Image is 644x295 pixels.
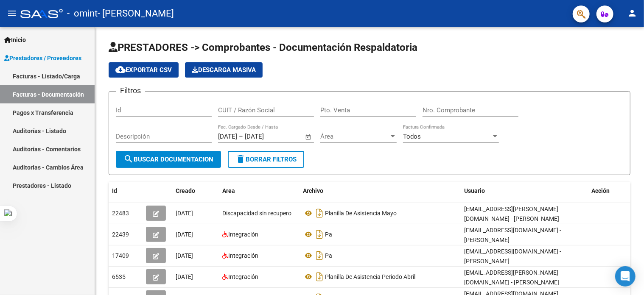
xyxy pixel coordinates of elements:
span: Buscar Documentacion [123,156,213,163]
button: Borrar Filtros [228,151,304,168]
span: Todos [403,133,421,140]
span: Planilla De Asistencia Periodo Abril [325,273,415,280]
mat-icon: search [123,154,134,164]
input: Fecha inicio [218,133,237,140]
span: Borrar Filtros [235,156,297,163]
span: [EMAIL_ADDRESS][DOMAIN_NAME] - [PERSON_NAME] [464,227,561,243]
span: [EMAIL_ADDRESS][DOMAIN_NAME] - [PERSON_NAME] [464,248,561,264]
span: [DATE] [176,231,193,238]
input: Fecha fin [245,133,286,140]
span: Area [222,187,235,194]
i: Descargar documento [314,270,325,284]
span: 22439 [112,231,129,238]
span: Exportar CSV [115,66,172,74]
span: - omint [67,4,98,23]
i: Descargar documento [314,228,325,241]
mat-icon: delete [235,154,246,164]
mat-icon: menu [7,8,17,18]
datatable-header-cell: Acción [588,182,630,200]
i: Descargar documento [314,206,325,220]
span: 22483 [112,210,129,217]
mat-icon: person [627,8,637,18]
span: Pa [325,252,332,259]
div: Open Intercom Messenger [615,266,636,287]
mat-icon: cloud_download [115,64,126,75]
span: [DATE] [176,273,193,280]
datatable-header-cell: Area [219,182,300,200]
span: Creado [176,187,195,194]
span: Integración [228,231,258,238]
span: Archivo [303,187,323,194]
span: [DATE] [176,252,193,259]
span: Pa [325,231,332,238]
span: 6535 [112,273,126,280]
button: Exportar CSV [109,62,179,78]
span: Prestadores / Proveedores [4,53,81,63]
span: Área [320,133,389,140]
span: Integración [228,252,258,259]
span: Integración [228,273,258,280]
span: – [239,133,243,140]
span: [DATE] [176,210,193,217]
span: - [PERSON_NAME] [98,4,174,23]
button: Descarga Masiva [185,62,263,78]
datatable-header-cell: Id [109,182,143,200]
datatable-header-cell: Archivo [300,182,461,200]
i: Descargar documento [314,249,325,262]
span: Id [112,187,117,194]
h3: Filtros [116,85,145,97]
span: Usuario [464,187,485,194]
button: Buscar Documentacion [116,151,221,168]
span: Descarga Masiva [192,66,256,74]
span: Acción [591,187,610,194]
span: [EMAIL_ADDRESS][PERSON_NAME][DOMAIN_NAME] - [PERSON_NAME] [464,206,559,222]
datatable-header-cell: Usuario [461,182,588,200]
app-download-masive: Descarga masiva de comprobantes (adjuntos) [185,62,263,78]
span: 17409 [112,252,129,259]
button: Open calendar [304,132,314,142]
datatable-header-cell: Creado [172,182,219,200]
span: Inicio [4,35,26,45]
span: Planilla De Asistencia Mayo [325,210,397,217]
span: [EMAIL_ADDRESS][PERSON_NAME][DOMAIN_NAME] - [PERSON_NAME] [464,269,559,286]
span: PRESTADORES -> Comprobantes - Documentación Respaldatoria [109,42,417,53]
span: Discapacidad sin recupero [222,210,291,217]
